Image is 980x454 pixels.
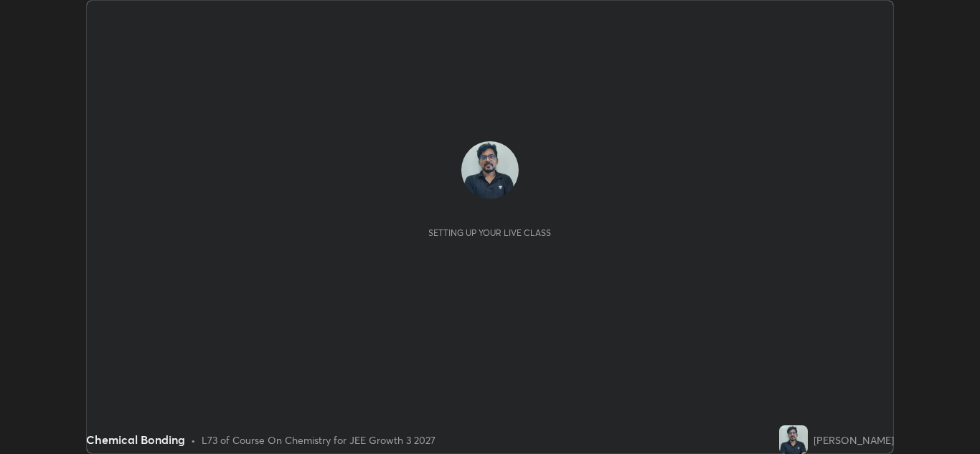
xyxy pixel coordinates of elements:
[461,141,519,199] img: c438d33b5f8f45deb8631a47d5d110ef.jpg
[202,432,435,448] div: L73 of Course On Chemistry for JEE Growth 3 2027
[428,227,551,238] div: Setting up your live class
[779,425,808,454] img: c438d33b5f8f45deb8631a47d5d110ef.jpg
[86,431,185,448] div: Chemical Bonding
[191,432,196,448] div: •
[814,432,894,448] div: [PERSON_NAME]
